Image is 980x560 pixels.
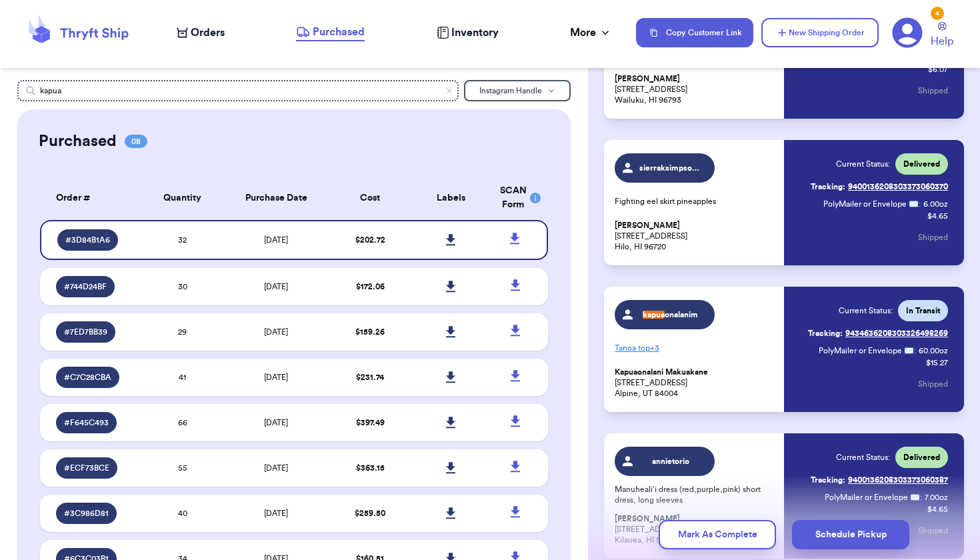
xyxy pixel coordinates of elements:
span: 29 [178,328,187,336]
span: In Transit [906,305,940,316]
span: # 744D24BF [64,281,107,292]
span: + 3 [650,344,659,352]
span: $ 397.49 [356,419,385,427]
span: 60.00 oz [919,345,948,356]
span: Delivered [903,452,940,463]
span: $ 202.72 [355,236,385,244]
span: Tracking: [811,475,845,485]
span: 55 [178,464,187,472]
th: Purchase Date [223,176,329,220]
span: $ 363.15 [356,464,385,472]
th: Cost [329,176,411,220]
button: Shipped [918,223,948,252]
a: Purchased [296,24,365,41]
button: New Shipping Order [761,18,879,47]
p: [STREET_ADDRESS] Wailuku, HI 96793 [615,73,776,105]
div: 4 [931,7,944,20]
p: Tanoa top [615,337,776,359]
span: [PERSON_NAME] [615,221,680,231]
div: More [570,25,612,41]
h2: Purchased [39,131,117,152]
button: Clear search [445,87,453,95]
span: [DATE] [264,373,288,381]
button: Shipped [918,369,948,399]
span: # 3C986D81 [64,508,109,519]
span: Current Status: [839,305,893,316]
span: 30 [178,283,187,291]
span: kapua [643,311,665,319]
th: Order # [40,176,141,220]
div: SCAN Form [500,184,532,212]
span: # 7ED7BB39 [64,327,107,337]
a: Help [931,22,953,49]
span: : [919,199,921,209]
span: # C7C28CBA [64,372,111,383]
a: Orders [177,25,225,41]
span: Purchased [313,24,365,40]
span: Inventory [451,25,499,41]
span: PolyMailer or Envelope ✉️ [819,347,914,355]
input: Search shipments... [17,80,458,101]
span: $ 231.74 [356,373,384,381]
span: [DATE] [264,509,288,517]
p: [STREET_ADDRESS] Hilo, HI 96720 [615,220,776,252]
span: [DATE] [264,283,288,291]
span: Instagram Handle [479,87,542,95]
span: Delivered [903,159,940,169]
span: annietorio [639,456,703,467]
span: [DATE] [264,236,288,244]
p: [STREET_ADDRESS] Alpine, UT 84004 [615,367,776,399]
span: : [920,492,922,503]
a: Tracking:9400136208303373060387 [811,469,948,491]
a: 4 [892,17,923,48]
span: 6.00 oz [923,199,948,209]
a: Inventory [437,25,499,41]
span: [DATE] [264,328,288,336]
span: [PERSON_NAME] [615,74,680,84]
button: Mark As Complete [659,520,776,549]
span: PolyMailer or Envelope ✉️ [825,493,920,501]
th: Quantity [142,176,223,220]
span: # 3D84B1A6 [65,235,110,245]
span: Kapuaonalani Makuakane [615,367,708,377]
p: Fighting eel skirt pineapples [615,196,776,207]
span: Tracking: [811,181,845,192]
span: [DATE] [264,464,288,472]
p: $ 15.27 [926,357,948,368]
span: Current Status: [836,452,890,463]
span: [DATE] [264,419,288,427]
span: $ 172.06 [356,283,385,291]
span: Tracking: [808,328,843,339]
a: Tracking:9400136208303373060370 [811,176,948,197]
span: onalanim [639,309,703,320]
span: 32 [178,236,187,244]
th: Labels [411,176,492,220]
p: Manuheali’i dress (red,purple,pink) short dress, long sleeves [615,484,776,505]
p: $ 4.65 [927,504,948,515]
span: # ECF73BCE [64,463,109,473]
span: $ 259.50 [355,509,385,517]
span: $ 159.26 [355,328,385,336]
span: : [914,345,916,356]
span: PolyMailer or Envelope ✉️ [823,200,919,208]
span: 7.00 oz [925,492,948,503]
span: 40 [178,509,187,517]
span: Orders [191,25,225,41]
span: 08 [125,135,147,148]
span: Current Status: [836,159,890,169]
span: 41 [179,373,186,381]
button: Schedule Pickup [792,520,909,549]
a: Tracking:9434636208303326498269 [808,323,948,344]
button: Shipped [918,76,948,105]
span: Help [931,33,953,49]
p: $ 6.07 [928,64,948,75]
span: sierraksimpson808realtor [639,163,703,173]
p: $ 4.65 [927,211,948,221]
span: # F645C493 [64,417,109,428]
span: 66 [178,419,187,427]
button: Copy Customer Link [636,18,753,47]
button: Instagram Handle [464,80,571,101]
